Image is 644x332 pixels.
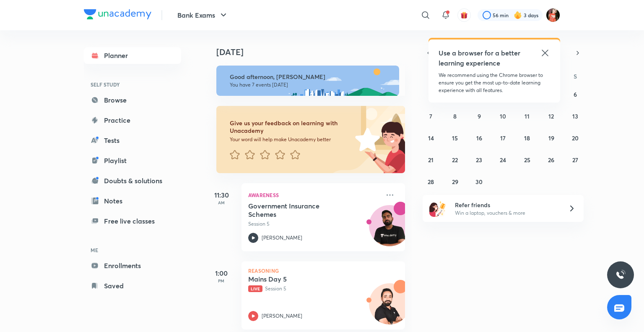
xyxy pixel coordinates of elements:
abbr: September 21, 2025 [428,156,434,164]
span: Live [248,285,262,292]
abbr: September 19, 2025 [548,134,554,142]
button: September 8, 2025 [448,109,462,123]
img: Minakshi gakre [546,8,560,22]
img: Company Logo [84,9,151,19]
h5: Mains Day 5 [248,275,353,283]
p: Your word will help make Unacademy better [230,136,352,143]
button: September 24, 2025 [496,153,510,166]
img: Avatar [369,288,410,328]
a: Free live classes [84,213,181,229]
h6: Give us your feedback on learning with Unacademy [230,119,352,134]
a: Playlist [84,152,181,169]
h5: Use a browser for a better learning experience [439,48,522,68]
p: Awareness [248,190,380,200]
abbr: September 20, 2025 [572,134,579,142]
h6: ME [84,243,181,257]
h5: 1:00 [205,268,238,278]
abbr: September 22, 2025 [452,156,458,164]
button: September 21, 2025 [424,153,438,166]
p: [PERSON_NAME] [262,312,302,320]
a: Company Logo [84,9,151,21]
abbr: September 26, 2025 [548,156,554,164]
p: [PERSON_NAME] [262,234,302,242]
abbr: September 25, 2025 [524,156,530,164]
abbr: September 8, 2025 [453,112,457,120]
abbr: September 18, 2025 [524,134,530,142]
button: September 20, 2025 [569,131,582,145]
abbr: Saturday [574,72,577,80]
p: PM [205,278,238,283]
a: Planner [84,47,181,64]
p: You have 7 events [DATE] [230,82,392,88]
button: September 15, 2025 [448,131,462,145]
abbr: September 29, 2025 [452,178,458,186]
p: Session 5 [248,285,380,292]
abbr: September 23, 2025 [476,156,482,164]
abbr: September 12, 2025 [548,112,554,120]
button: avatar [457,8,471,22]
abbr: September 7, 2025 [429,112,432,120]
abbr: September 11, 2025 [525,112,530,120]
abbr: September 27, 2025 [572,156,578,164]
a: Saved [84,277,181,294]
button: September 14, 2025 [424,131,438,145]
p: Reasoning [248,268,398,273]
button: September 16, 2025 [473,131,486,145]
button: September 17, 2025 [496,131,510,145]
a: Tests [84,132,181,149]
abbr: September 16, 2025 [476,134,482,142]
abbr: September 6, 2025 [574,90,577,98]
abbr: September 9, 2025 [478,112,481,120]
img: Avatar [369,210,410,250]
button: September 9, 2025 [473,109,486,123]
button: September 18, 2025 [520,131,534,145]
abbr: September 13, 2025 [572,112,578,120]
a: Enrollments [84,257,181,274]
abbr: September 15, 2025 [452,134,458,142]
img: feedback_image [327,106,405,173]
h6: SELF STUDY [84,77,181,92]
button: September 28, 2025 [424,175,438,188]
abbr: September 24, 2025 [500,156,506,164]
a: Notes [84,192,181,209]
img: ttu [615,270,626,280]
img: afternoon [216,66,399,96]
abbr: September 14, 2025 [428,134,434,142]
button: September 12, 2025 [545,109,558,123]
button: September 11, 2025 [520,109,534,123]
abbr: September 30, 2025 [475,178,483,186]
a: Doubts & solutions [84,172,181,189]
img: referral [429,200,446,217]
h6: Refer friends [455,200,558,209]
button: September 23, 2025 [473,153,486,166]
button: September 22, 2025 [448,153,462,166]
button: September 10, 2025 [496,109,510,123]
a: Practice [84,112,181,129]
p: Win a laptop, vouchers & more [455,209,558,217]
h5: Government Insurance Schemes [248,202,353,219]
button: September 27, 2025 [569,153,582,166]
p: AM [205,200,238,205]
abbr: September 17, 2025 [500,134,506,142]
button: September 29, 2025 [448,175,462,188]
h4: [DATE] [216,47,413,57]
img: streak [514,11,522,19]
a: Browse [84,92,181,108]
button: September 19, 2025 [545,131,558,145]
button: September 26, 2025 [545,153,558,166]
p: We recommend using the Chrome browser to ensure you get the most up-to-date learning experience w... [439,71,550,94]
button: September 25, 2025 [520,153,534,166]
h6: Good afternoon, [PERSON_NAME] [230,73,392,81]
button: September 13, 2025 [569,109,582,123]
abbr: September 28, 2025 [428,178,434,186]
abbr: September 10, 2025 [500,112,506,120]
button: September 7, 2025 [424,109,438,123]
button: September 30, 2025 [473,175,486,188]
button: Bank Exams [172,7,234,24]
button: September 6, 2025 [569,87,582,101]
img: avatar [460,11,468,19]
h5: 11:30 [205,190,238,200]
p: Session 5 [248,220,380,228]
